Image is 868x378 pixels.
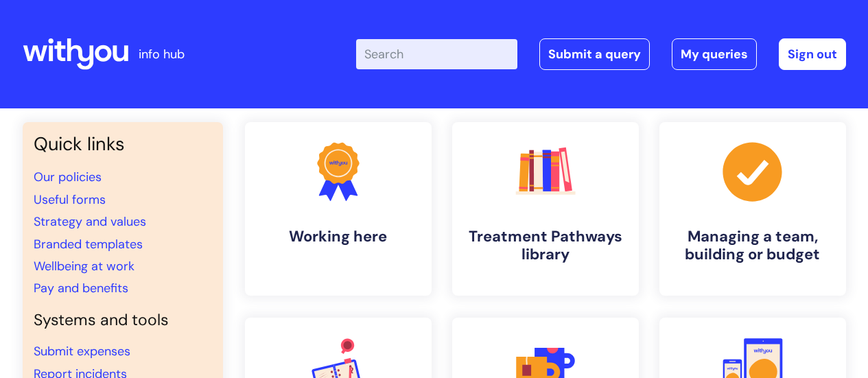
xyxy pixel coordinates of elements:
input: Search [356,39,517,69]
a: Working here [245,122,432,296]
a: Sign out [779,38,846,70]
a: My queries [672,38,757,70]
a: Managing a team, building or budget [659,122,846,296]
a: Treatment Pathways library [452,122,639,296]
a: Wellbeing at work [34,258,134,274]
h4: Systems and tools [34,311,212,330]
h4: Treatment Pathways library [463,228,628,264]
div: | - [356,38,846,70]
a: Our policies [34,169,102,185]
h4: Working here [256,228,421,246]
h4: Managing a team, building or budget [670,228,835,264]
a: Submit expenses [34,343,130,359]
a: Strategy and values [34,213,146,230]
a: Useful forms [34,191,106,208]
a: Pay and benefits [34,280,128,296]
p: info hub [139,43,185,65]
h3: Quick links [34,133,212,155]
a: Submit a query [539,38,650,70]
a: Branded templates [34,236,143,252]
